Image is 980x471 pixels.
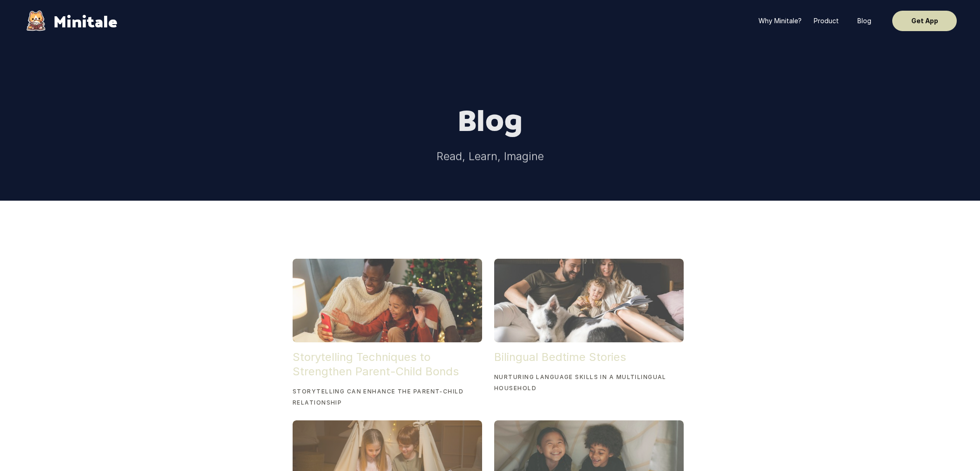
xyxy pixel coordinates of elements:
[911,16,938,26] p: Get App
[758,17,802,26] p: Why Minitale?
[892,11,957,31] button: Get App
[293,259,482,342] img: Father and daughter laughing at phone
[857,17,871,26] p: Blog
[494,350,684,364] h5: Bilingual Bedtime Stories
[852,16,876,26] a: Blog
[814,17,839,26] p: Product
[23,8,130,33] a: MinitaleMinitale
[494,259,684,342] img: Family reading to child
[293,386,482,408] p: Storytelling can enhance the parent-child relationship
[494,372,684,394] p: Nurturing Language Skills in a Multilingual Household
[293,259,482,408] a: Storytelling Techniques to Strengthen Parent-Child BondsStorytelling can enhance the parent-child...
[494,259,684,394] a: Bilingual Bedtime StoriesNurturing Language Skills in a Multilingual Household
[814,16,838,26] a: Product
[23,8,49,33] img: Minitale
[293,350,482,379] h5: Storytelling Techniques to Strengthen Parent-Child Bonds
[53,13,118,29] p: Minitale
[404,149,576,164] p: Read, Learn, Imagine
[362,105,618,137] h1: Blog
[760,16,800,26] a: Why Minitale?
